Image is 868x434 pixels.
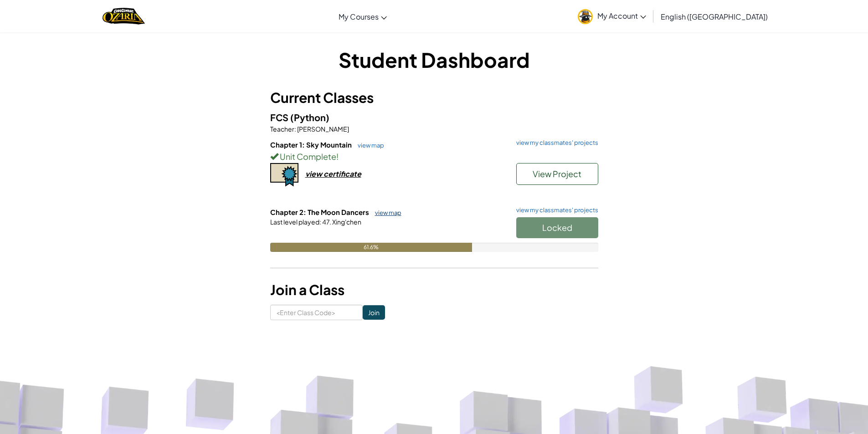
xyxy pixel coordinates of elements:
[270,140,353,149] span: Chapter 1: Sky Mountain
[339,12,379,21] span: My Courses
[270,218,319,226] span: Last level played
[270,208,370,216] span: Chapter 2: The Moon Dancers
[533,168,581,179] span: View Project
[319,218,321,226] span: :
[334,4,391,29] a: My Courses
[294,125,296,133] span: :
[661,12,768,21] span: English ([GEOGRAPHIC_DATA])
[353,142,384,149] a: view map
[363,305,385,320] input: Join
[103,7,145,26] img: Home
[516,163,598,185] button: View Project
[597,11,646,20] span: My Account
[270,163,298,187] img: certificate-icon.png
[270,280,598,300] h3: Join a Class
[270,243,473,252] div: 61.6%
[512,207,598,213] a: view my classmates' projects
[656,4,772,29] a: English ([GEOGRAPHIC_DATA])
[270,305,363,320] input: <Enter Class Code>
[278,151,336,162] span: Unit Complete
[578,9,593,24] img: avatar
[270,112,290,123] span: FCS
[336,151,339,162] span: !
[296,125,349,133] span: [PERSON_NAME]
[331,218,361,226] span: Xing'chen
[370,209,401,216] a: view map
[270,46,598,74] h1: Student Dashboard
[270,87,598,108] h3: Current Classes
[512,140,598,146] a: view my classmates' projects
[270,169,361,179] a: view certificate
[321,218,331,226] span: 47.
[305,169,361,179] div: view certificate
[270,125,294,133] span: Teacher
[103,7,145,26] a: Ozaria by CodeCombat logo
[573,2,651,31] a: My Account
[290,112,329,123] span: (Python)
